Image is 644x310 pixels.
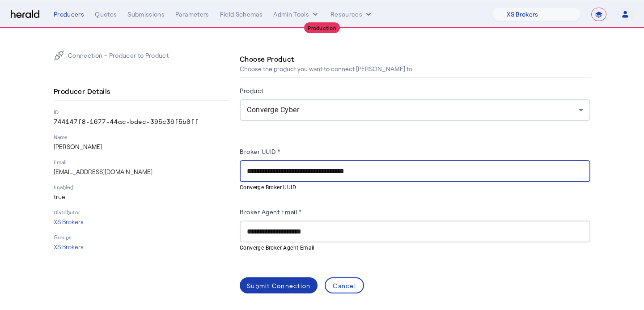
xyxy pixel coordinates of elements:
[54,133,229,140] p: Name
[54,234,229,241] p: Groups
[54,86,114,97] h4: Producer Details
[54,142,229,151] p: [PERSON_NAME]
[175,10,209,19] div: Parameters
[325,277,364,293] button: Cancel
[240,148,280,155] label: Broker UUID *
[240,64,414,73] p: Choose the product you want to connect [PERSON_NAME] to.
[54,108,229,115] p: ID
[54,183,229,191] p: Enabled
[240,54,294,64] h4: Choose Product
[54,243,84,251] span: XS Brokers
[54,192,229,201] p: true
[220,10,263,19] div: Field Schemas
[240,242,585,252] mat-hint: Converge Broker Agent Email
[68,51,169,60] p: Connection - Producer to Product
[247,281,310,290] div: Submit Connection
[54,10,84,19] div: Producers
[333,281,356,290] div: Cancel
[54,117,229,126] p: 744147f8-1677-44ac-bdec-395c36f5b0ff
[127,10,165,19] div: Submissions
[54,208,229,216] p: Distributor
[247,106,299,114] span: Converge Cyber
[11,10,39,19] img: Herald Logo
[240,208,301,216] label: Broker Agent Email *
[240,182,585,192] mat-hint: Converge Broker UUID
[54,167,229,176] p: [EMAIL_ADDRESS][DOMAIN_NAME]
[95,10,117,19] div: Quotes
[240,87,264,94] label: Product
[54,217,229,226] p: XS Brokers
[304,22,340,33] div: Production
[330,10,373,19] button: Resources dropdown menu
[273,10,320,19] button: internal dropdown menu
[240,277,318,293] button: Submit Connection
[54,158,229,166] p: Email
